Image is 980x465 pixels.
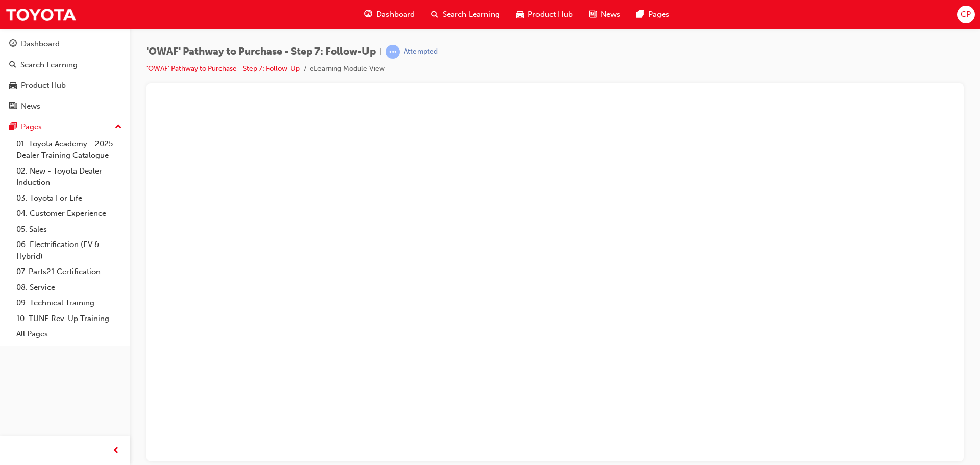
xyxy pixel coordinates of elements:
span: pages-icon [9,123,17,132]
img: Trak [5,3,77,26]
a: 01. Toyota Academy - 2025 Dealer Training Catalogue [12,136,126,163]
a: 03. Toyota For Life [12,190,126,206]
a: car-iconProduct Hub [508,4,581,25]
span: CP [961,9,971,20]
button: DashboardSearch LearningProduct HubNews [4,33,126,117]
a: 08. Service [12,280,126,296]
a: 'OWAF' Pathway to Purchase - Step 7: Follow-Up [146,64,300,73]
span: Pages [648,9,669,20]
button: Pages [4,117,126,136]
span: news-icon [9,102,17,111]
a: guage-iconDashboard [356,4,423,25]
span: guage-icon [364,8,372,21]
div: Product Hub [21,80,66,91]
a: Product Hub [4,76,126,95]
div: Pages [21,121,42,133]
div: News [21,101,40,112]
a: 10. TUNE Rev-Up Training [12,311,126,327]
a: 04. Customer Experience [12,206,126,222]
span: car-icon [9,81,17,90]
a: 02. New - Toyota Dealer Induction [12,163,126,190]
span: learningRecordVerb_ATTEMPT-icon [386,45,400,59]
span: 'OWAF' Pathway to Purchase - Step 7: Follow-Up [146,46,376,58]
div: Dashboard [21,38,60,50]
a: 05. Sales [12,222,126,237]
span: Product Hub [528,9,573,20]
span: | [380,46,382,58]
a: news-iconNews [581,4,628,25]
a: Dashboard [4,35,126,54]
a: Search Learning [4,56,126,75]
span: search-icon [9,61,16,70]
span: up-icon [115,120,122,134]
span: pages-icon [636,8,644,21]
span: search-icon [431,8,438,21]
a: search-iconSearch Learning [423,4,508,25]
li: eLearning Module View [310,63,385,75]
span: news-icon [589,8,597,21]
span: car-icon [516,8,524,21]
div: Search Learning [20,59,78,71]
span: News [601,9,620,20]
a: All Pages [12,326,126,342]
span: Search Learning [443,9,500,20]
button: CP [957,6,975,23]
a: 06. Electrification (EV & Hybrid) [12,237,126,264]
a: 07. Parts21 Certification [12,264,126,280]
div: Attempted [404,47,438,57]
span: guage-icon [9,40,17,49]
a: pages-iconPages [628,4,677,25]
span: prev-icon [112,445,120,457]
span: Dashboard [376,9,415,20]
a: 09. Technical Training [12,295,126,311]
a: News [4,97,126,116]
